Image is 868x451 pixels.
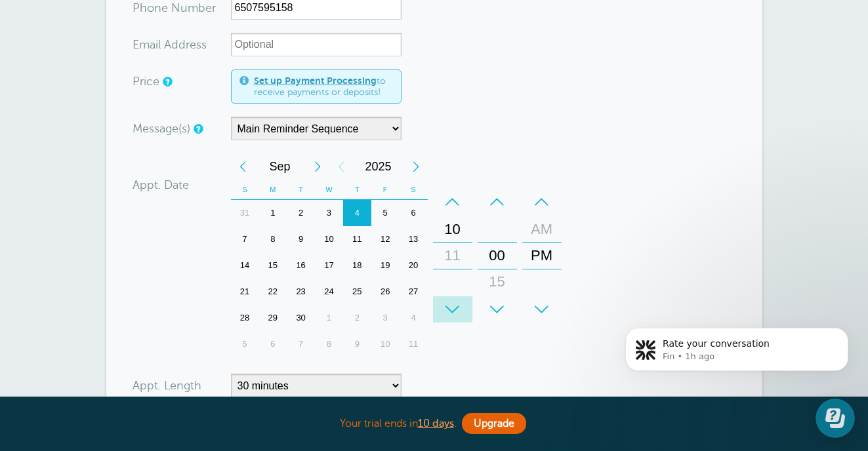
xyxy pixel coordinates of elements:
[371,305,400,331] div: Friday, October 3
[343,331,371,357] div: Thursday, October 9
[371,279,400,305] div: Friday, September 26
[287,279,315,305] div: Tuesday, September 23
[400,252,428,279] div: Saturday, September 20
[526,216,558,243] div: AM
[371,200,400,226] div: Friday, September 5
[154,2,188,14] span: ne Nu
[371,279,400,305] div: 26
[371,305,400,331] div: 3
[231,305,259,331] div: Sunday, September 28
[400,200,428,226] div: Saturday, September 6
[371,331,400,357] div: Friday, October 10
[258,200,287,226] div: 1
[400,180,428,200] th: S
[478,189,517,323] div: Minutes
[258,252,287,279] div: 15
[287,252,315,279] div: Tuesday, September 16
[231,252,259,279] div: Sunday, September 14
[343,226,371,252] div: Thursday, September 11
[400,226,428,252] div: 13
[315,200,343,226] div: Wednesday, September 3
[353,153,404,180] span: 2025
[258,279,287,305] div: 22
[231,180,259,200] th: S
[482,269,513,295] div: 15
[400,279,428,305] div: Saturday, September 27
[315,279,343,305] div: Wednesday, September 24
[231,305,259,331] div: 28
[400,305,428,331] div: 4
[343,305,371,331] div: 2
[482,243,513,269] div: 00
[231,226,259,252] div: Sunday, September 7
[343,200,371,226] div: 4
[231,153,255,180] div: Previous Month
[315,279,343,305] div: 24
[231,226,259,252] div: 7
[287,305,315,331] div: Tuesday, September 30
[258,226,287,252] div: 8
[400,252,428,279] div: 20
[315,331,343,357] div: 8
[400,331,428,357] div: Saturday, October 11
[400,331,428,357] div: 11
[371,226,400,252] div: 12
[400,200,428,226] div: 6
[231,331,259,357] div: Sunday, October 5
[482,295,513,321] div: 30
[231,279,259,305] div: 21
[258,200,287,226] div: Monday, September 1
[287,252,315,279] div: 16
[287,226,315,252] div: Tuesday, September 9
[315,252,343,279] div: 17
[526,243,558,269] div: PM
[343,279,371,305] div: Thursday, September 25
[258,279,287,305] div: Monday, September 22
[231,279,259,305] div: Sunday, September 21
[371,180,400,200] th: F
[343,305,371,331] div: Thursday, October 2
[400,279,428,305] div: 27
[287,331,315,357] div: Tuesday, October 7
[287,180,315,200] th: T
[287,226,315,252] div: 9
[133,2,154,14] span: Pho
[343,200,371,226] div: Thursday, September 4
[258,252,287,279] div: Monday, September 15
[231,252,259,279] div: 14
[315,200,343,226] div: 3
[315,305,343,331] div: 1
[315,226,343,252] div: Wednesday, September 10
[418,418,454,429] b: 10 days
[258,331,287,357] div: 6
[371,252,400,279] div: Friday, September 19
[106,410,762,438] div: Your trial ends in .
[258,226,287,252] div: Monday, September 8
[287,200,315,226] div: 2
[343,180,371,200] th: T
[258,305,287,331] div: Monday, September 29
[400,305,428,331] div: Saturday, October 4
[155,39,186,50] span: il Add
[315,331,343,357] div: Wednesday, October 8
[254,75,393,98] span: to receive payments or deposits!
[371,200,400,226] div: 5
[163,77,171,86] a: An optional price for the appointment. If you set a price, you can include a payment link in your...
[315,180,343,200] th: W
[133,123,190,134] label: Message(s)
[258,180,287,200] th: M
[133,380,201,391] label: Appt. Length
[231,331,259,357] div: 5
[133,39,155,50] span: Ema
[343,252,371,279] div: 18
[462,413,526,434] a: Upgrade
[315,226,343,252] div: 10
[343,279,371,305] div: 25
[306,153,329,180] div: Next Month
[255,153,306,180] span: September
[315,252,343,279] div: Wednesday, September 17
[329,153,353,180] div: Previous Year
